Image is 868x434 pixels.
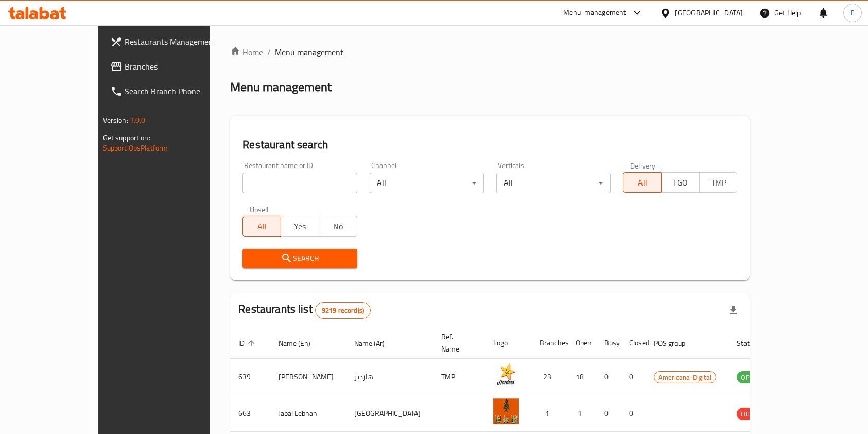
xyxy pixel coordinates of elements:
span: Ref. Name [441,330,473,355]
span: Search Branch Phone [125,85,235,97]
span: Restaurants Management [125,36,235,48]
th: Logo [485,327,531,359]
div: Menu-management [563,7,627,19]
a: Support.OpsPlatform [103,141,168,155]
img: Jabal Lebnan [493,398,519,424]
span: All [247,219,277,234]
a: Search Branch Phone [102,79,243,104]
div: Export file [721,298,745,323]
td: 1 [531,395,567,432]
button: TMP [699,172,738,193]
div: Total records count [315,302,371,319]
a: Home [230,46,263,58]
div: HIDDEN [737,408,768,420]
td: 0 [596,395,621,432]
td: TMP [433,359,485,395]
input: Search for restaurant name or ID.. [242,173,357,193]
span: OPEN [737,372,762,383]
button: All [242,216,281,237]
td: [GEOGRAPHIC_DATA] [346,395,433,432]
div: OPEN [737,371,762,383]
td: 18 [567,359,596,395]
img: Hardee's [493,362,519,388]
th: Branches [531,327,567,359]
button: Yes [281,216,319,237]
span: Yes [285,219,315,234]
span: Americana-Digital [654,372,716,383]
span: POS group [654,337,699,349]
span: Version: [103,113,128,127]
nav: breadcrumb [230,46,750,58]
button: TGO [661,172,700,193]
span: No [323,219,353,234]
span: Status [737,337,770,349]
span: HIDDEN [737,408,768,420]
button: No [319,216,357,237]
span: Search [251,252,349,265]
span: TGO [666,175,696,190]
div: All [370,173,484,193]
h2: Restaurants list [238,302,371,319]
div: All [496,173,611,193]
td: 23 [531,359,567,395]
span: All [628,175,657,190]
h2: Restaurant search [242,137,737,153]
label: Upsell [250,206,269,213]
td: 0 [621,395,646,432]
td: 1 [567,395,596,432]
td: [PERSON_NAME] [270,359,346,395]
div: [GEOGRAPHIC_DATA] [675,7,743,19]
span: F [850,7,854,19]
a: Restaurants Management [102,29,243,54]
td: Jabal Lebnan [270,395,346,432]
a: Branches [102,54,243,79]
span: ID [238,337,258,349]
h2: Menu management [230,79,332,95]
td: 663 [230,395,270,432]
label: Delivery [630,162,656,169]
span: Branches [125,60,235,73]
td: 0 [596,359,621,395]
span: Get support on: [103,131,150,144]
th: Closed [621,327,646,359]
span: TMP [704,175,734,190]
td: 639 [230,359,270,395]
span: Menu management [275,46,343,58]
span: 9219 record(s) [316,306,370,315]
span: Name (En) [279,337,324,349]
span: Name (Ar) [354,337,398,349]
span: 1.0.0 [130,113,146,127]
td: 0 [621,359,646,395]
li: / [267,46,271,58]
button: Search [242,249,357,268]
td: هارديز [346,359,433,395]
th: Busy [596,327,621,359]
th: Open [567,327,596,359]
button: All [623,172,662,193]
